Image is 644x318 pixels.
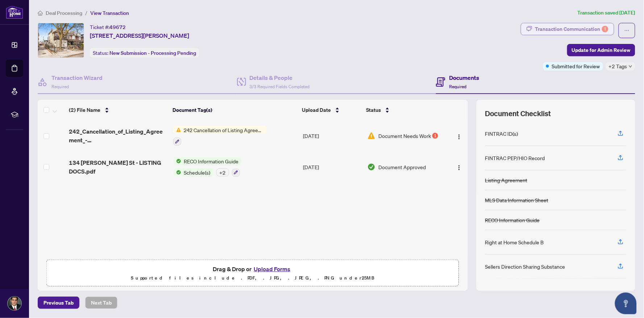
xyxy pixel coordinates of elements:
th: Status [363,100,443,120]
button: Logo [453,130,465,142]
button: Transaction Communication1 [521,23,614,35]
img: logo [6,5,23,19]
img: Status Icon [173,126,181,134]
th: Document Tag(s) [170,100,299,120]
span: Submitted for Review [552,62,600,70]
h4: Documents [449,73,479,82]
th: (2) File Name [66,100,170,120]
div: FINTRAC ID(s) [485,130,518,138]
span: RECO Information Guide [181,157,242,165]
span: Required [449,84,466,89]
span: Drag & Drop or [213,264,292,274]
article: Transaction saved [DATE] [578,9,635,17]
span: Document Needs Work [378,132,431,140]
div: Sellers Direction Sharing Substance [485,262,565,270]
span: New Submission - Processing Pending [109,50,196,56]
span: Document Approved [378,163,426,171]
span: Update for Admin Review [572,44,631,56]
div: Transaction Communication [535,23,608,35]
div: RECO Information Guide [485,216,540,224]
span: 134 [PERSON_NAME] St - LISTING DOCS.pdf [69,158,167,176]
span: 49672 [109,24,126,30]
div: 1 [602,26,608,32]
span: Required [51,84,69,89]
span: 242 Cancellation of Listing Agreement - Authority to Offer for Sale [181,126,267,134]
img: Status Icon [173,157,181,165]
img: Logo [456,134,462,140]
p: Supported files include .PDF, .JPG, .JPEG, .PNG under 25 MB [51,274,454,282]
button: Upload Forms [252,264,292,274]
img: Profile Icon [8,297,21,310]
span: home [38,11,43,16]
span: (2) File Name [69,106,100,114]
img: Document Status [367,163,375,171]
img: Document Status [367,132,375,140]
span: Schedule(s) [181,168,213,176]
span: Upload Date [302,106,331,114]
img: Status Icon [173,168,181,176]
div: FINTRAC PEP/HIO Record [485,154,545,162]
span: +2 Tags [609,62,627,70]
td: [DATE] [300,120,365,151]
span: 242_Cancellation_of_Listing_Agreement_-_Authority_to_Offer_for_Sale_-_PropTx-[PERSON_NAME] 1.pdf [69,127,167,144]
span: Drag & Drop orUpload FormsSupported files include .PDF, .JPG, .JPEG, .PNG under25MB [47,260,459,287]
h4: Transaction Wizard [51,73,103,82]
span: Deal Processing [46,10,82,16]
button: Status IconRECO Information GuideStatus IconSchedule(s)+2 [173,157,242,177]
span: ellipsis [624,28,630,33]
div: + 2 [216,168,229,176]
button: Status Icon242 Cancellation of Listing Agreement - Authority to Offer for Sale [173,126,267,146]
h4: Details & People [250,73,310,82]
button: Update for Admin Review [567,44,635,56]
img: Logo [456,165,462,171]
th: Upload Date [299,100,363,120]
span: [STREET_ADDRESS][PERSON_NAME] [90,31,189,40]
span: Document Checklist [485,109,551,119]
li: / [85,9,87,17]
img: IMG-W12117027_1.jpg [38,23,84,57]
div: Right at Home Schedule B [485,238,544,246]
td: [DATE] [300,151,365,183]
span: Status [366,106,381,114]
div: MLS Data Information Sheet [485,196,549,204]
div: Listing Agreement [485,176,528,184]
span: down [629,65,632,68]
button: Open asap [615,293,637,314]
span: Previous Tab [43,297,74,309]
button: Logo [453,161,465,173]
div: Status: [90,48,199,58]
button: Previous Tab [38,297,79,309]
button: Next Tab [85,297,117,309]
span: View Transaction [90,10,129,16]
span: 3/3 Required Fields Completed [250,84,310,89]
div: Ticket #: [90,23,126,31]
div: 1 [432,133,438,139]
